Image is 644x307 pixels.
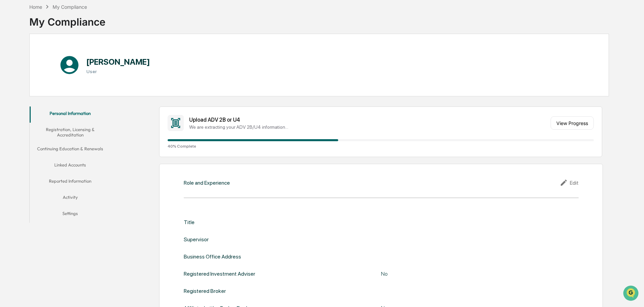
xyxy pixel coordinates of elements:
[48,114,82,119] a: Powered byPylon
[29,4,42,10] div: Home
[86,57,150,67] h1: [PERSON_NAME]
[184,180,230,186] div: Role and Experience
[184,288,226,294] div: Registered Broker
[29,10,106,28] div: My Compliance
[23,52,111,58] div: Start new chat
[46,82,86,94] a: 🗄️Attestations
[30,106,111,123] button: Personal Information
[30,174,111,190] button: Reported Information
[67,114,82,119] span: Pylon
[560,179,579,187] div: Edit
[7,52,19,64] img: 1746055101610-c473b297-6a78-478c-a979-82029cc54cd1
[184,236,209,243] div: Supervisor
[30,142,111,158] button: Continuing Education & Renewals
[30,158,111,174] button: Linked Accounts
[115,54,123,62] button: Start new chat
[30,207,111,223] button: Settings
[184,253,241,260] div: Business Office Address
[53,4,87,10] div: My Compliance
[13,98,42,104] span: Data Lookup
[168,144,594,149] span: 40 % Complete
[184,271,255,277] div: Registered Investment Adviser
[7,86,12,91] div: 🖐️
[4,95,45,107] a: 🔎Data Lookup
[7,14,123,25] p: How can we help?
[56,85,84,92] span: Attestations
[23,58,85,64] div: We're available if you need us!
[381,271,550,277] div: No
[189,117,548,123] div: Upload ADV 2B or U4
[30,123,111,142] button: Registration, Licensing & Accreditation
[184,219,195,225] div: Title
[30,190,111,207] button: Activity
[30,106,111,223] div: secondary tabs example
[551,116,594,130] button: View Progress
[13,85,43,92] span: Preclearance
[189,124,548,130] div: We are extracting your ADV 2B/U4 information...
[86,69,150,74] h3: User
[49,86,54,91] div: 🗄️
[4,82,46,94] a: 🖐️Preclearance
[7,98,12,104] div: 🔎
[622,285,641,303] iframe: Open customer support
